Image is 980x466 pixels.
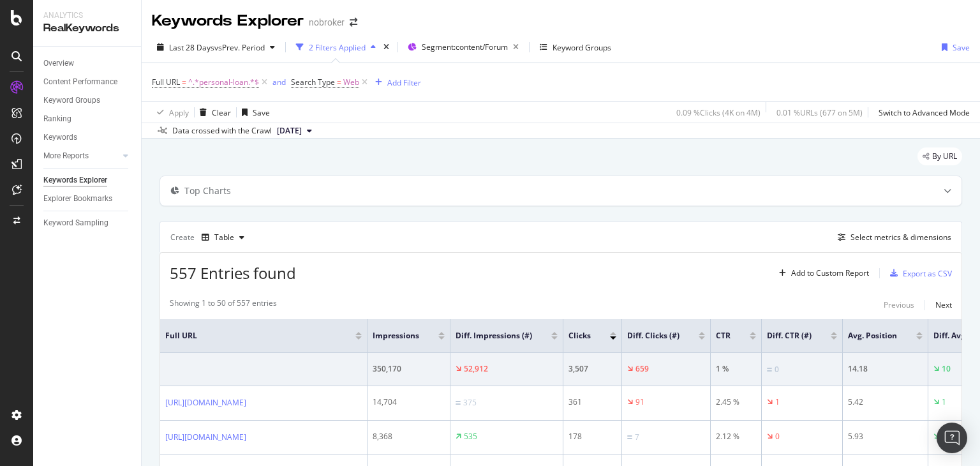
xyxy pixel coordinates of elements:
[43,149,89,163] div: More Reports
[848,330,897,342] span: Avg. Position
[43,57,132,70] a: Overview
[716,363,756,375] div: 1 %
[635,432,639,443] div: 7
[879,107,970,118] div: Switch to Advanced Mode
[848,363,923,375] div: 14.18
[627,330,679,342] span: Diff. Clicks (#)
[188,73,259,91] span: ^.*personal-loan.*$
[935,297,952,313] button: Next
[775,364,779,375] div: 0
[253,107,270,118] div: Save
[767,330,812,342] span: Diff. CTR (#)
[43,216,108,230] div: Keyword Sampling
[776,107,863,118] div: 0.01 % URLs ( 677 on 5M )
[237,102,270,123] button: Save
[309,16,345,29] div: nobroker
[627,435,632,439] img: Equal
[568,330,591,342] span: Clicks
[935,299,952,310] div: Next
[195,102,231,123] button: Clear
[169,42,214,53] span: Last 28 Days
[942,363,951,375] div: 10
[43,112,132,126] a: Ranking
[43,192,112,206] div: Explorer Bookmarks
[43,131,77,144] div: Keywords
[152,77,180,87] span: Full URL
[43,174,107,187] div: Keywords Explorer
[337,77,341,87] span: =
[884,297,914,313] button: Previous
[464,431,477,442] div: 535
[43,131,132,144] a: Keywords
[152,10,304,32] div: Keywords Explorer
[291,37,381,57] button: 2 Filters Applied
[848,396,923,408] div: 5.42
[43,21,131,36] div: RealKeywords
[170,227,249,248] div: Create
[165,330,336,342] span: Full URL
[373,363,445,375] div: 350,170
[343,73,359,91] span: Web
[373,396,445,408] div: 14,704
[676,107,761,118] div: 0.09 % Clicks ( 4K on 4M )
[775,431,780,442] div: 0
[937,423,967,453] div: Open Intercom Messenger
[272,123,317,139] button: [DATE]
[775,396,780,408] div: 1
[43,149,119,163] a: More Reports
[917,147,962,165] div: legacy label
[43,112,71,126] div: Ranking
[767,368,772,372] img: Equal
[635,363,649,375] div: 659
[422,41,508,52] span: Segment: content/Forum
[272,77,286,87] div: and
[373,431,445,442] div: 8,368
[43,75,117,89] div: Content Performance
[635,396,644,408] div: 91
[774,263,869,283] button: Add to Custom Report
[456,330,532,342] span: Diff. Impressions (#)
[197,227,249,248] button: Table
[43,94,132,107] a: Keyword Groups
[309,42,366,53] div: 2 Filters Applied
[43,94,100,107] div: Keyword Groups
[370,75,421,90] button: Add Filter
[568,363,616,375] div: 3,507
[716,396,756,408] div: 2.45 %
[873,102,970,123] button: Switch to Advanced Mode
[214,42,265,53] span: vs Prev. Period
[182,77,186,87] span: =
[43,174,132,187] a: Keywords Explorer
[43,75,132,89] a: Content Performance
[716,330,731,342] span: CTR
[272,76,286,88] button: and
[884,299,914,310] div: Previous
[903,268,952,279] div: Export as CSV
[277,125,302,137] span: 2025 Sep. 1st
[152,102,189,123] button: Apply
[350,18,357,27] div: arrow-right-arrow-left
[553,42,611,53] div: Keyword Groups
[953,42,970,53] div: Save
[850,232,951,243] div: Select metrics & dimensions
[381,41,392,54] div: times
[43,192,132,206] a: Explorer Bookmarks
[463,397,477,409] div: 375
[716,431,756,442] div: 2.12 %
[848,431,923,442] div: 5.93
[212,107,231,118] div: Clear
[169,107,189,118] div: Apply
[535,37,616,57] button: Keyword Groups
[568,396,616,408] div: 361
[172,125,272,137] div: Data crossed with the Crawl
[170,297,277,313] div: Showing 1 to 50 of 557 entries
[152,37,280,57] button: Last 28 DaysvsPrev. Period
[291,77,335,87] span: Search Type
[43,10,131,21] div: Analytics
[833,230,951,245] button: Select metrics & dimensions
[43,216,132,230] a: Keyword Sampling
[456,401,461,405] img: Equal
[214,234,234,241] div: Table
[43,57,74,70] div: Overview
[932,153,957,160] span: By URL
